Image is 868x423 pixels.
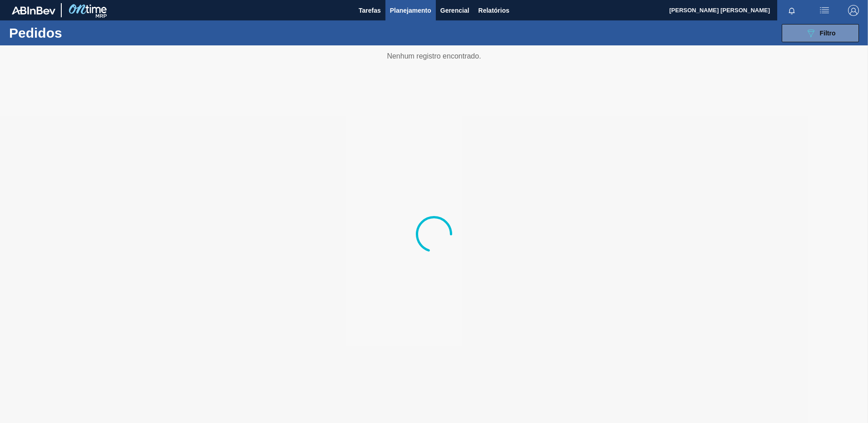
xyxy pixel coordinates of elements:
[440,5,469,16] span: Gerencial
[820,30,836,37] span: Filtro
[848,5,859,16] img: Logout
[819,5,830,16] img: userActions
[777,4,806,17] button: Notificações
[12,6,55,15] img: TNhmsLtSVTkK8tSr43FrP2fwEKptu5GPRR3wAAAABJRU5ErkJggg==
[359,5,381,16] span: Tarefas
[782,24,859,42] button: Filtro
[478,5,509,16] span: Relatórios
[9,28,145,38] h1: Pedidos
[390,5,431,16] span: Planejamento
